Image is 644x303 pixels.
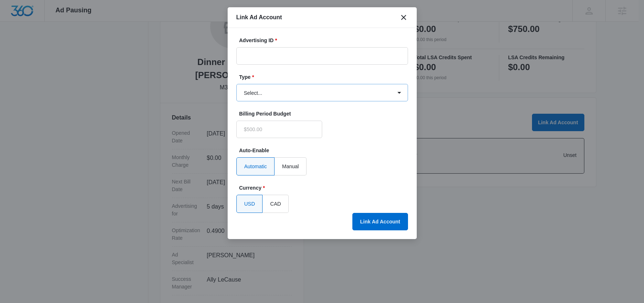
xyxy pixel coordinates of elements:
label: Automatic [236,157,275,175]
button: close [399,13,408,22]
h1: Link Ad Account [236,13,282,22]
label: USD [236,195,263,213]
button: Link Ad Account [352,213,408,230]
label: Manual [275,157,307,175]
label: CAD [263,195,289,213]
label: Currency [239,184,411,192]
label: Billing Period Budget [239,110,325,118]
label: Type [239,73,411,81]
input: $500.00 [236,121,322,138]
label: Auto-Enable [239,147,411,154]
label: Advertising ID [239,37,411,44]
